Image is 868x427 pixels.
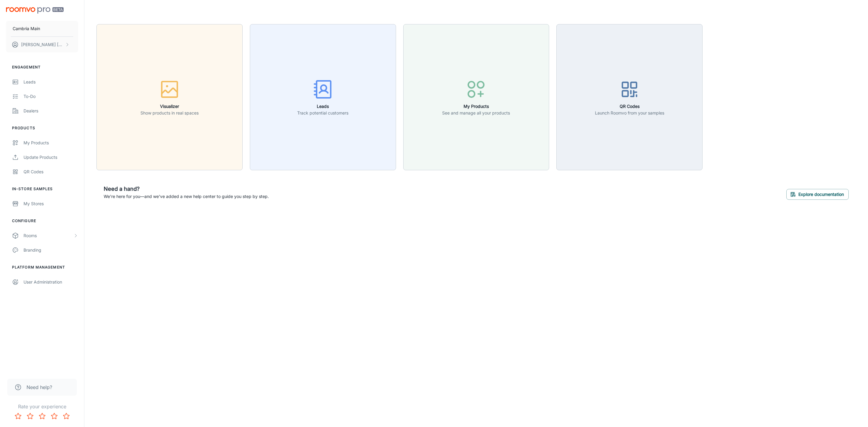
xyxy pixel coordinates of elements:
[24,79,78,85] div: Leads
[6,21,78,36] button: Cambria Main
[104,193,269,200] p: We're here for you—and we've added a new help center to guide you step by step.
[297,110,348,116] p: Track potential customers
[442,103,510,110] h6: My Products
[556,94,703,100] a: QR CodesLaunch Roomvo from your samples
[140,103,199,110] h6: Visualizer
[140,110,199,116] p: Show products in real spaces
[24,154,78,161] div: Update Products
[24,93,78,100] div: To-do
[24,168,78,175] div: QR Codes
[6,7,64,14] img: Roomvo PRO Beta
[24,108,78,114] div: Dealers
[786,191,849,197] a: Explore documentation
[595,110,664,116] p: Launch Roomvo from your samples
[13,25,40,32] p: Cambria Main
[96,24,243,170] button: VisualizerShow products in real spaces
[250,24,396,170] button: LeadsTrack potential customers
[24,140,78,146] div: My Products
[786,189,849,200] button: Explore documentation
[442,110,510,116] p: See and manage all your products
[297,103,348,110] h6: Leads
[21,41,64,48] p: [PERSON_NAME] [PERSON_NAME]
[104,185,269,193] h6: Need a hand?
[6,37,78,52] button: [PERSON_NAME] [PERSON_NAME]
[250,94,396,100] a: LeadsTrack potential customers
[403,94,549,100] a: My ProductsSee and manage all your products
[556,24,703,170] button: QR CodesLaunch Roomvo from your samples
[24,200,78,207] div: My Stores
[403,24,549,170] button: My ProductsSee and manage all your products
[595,103,664,110] h6: QR Codes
